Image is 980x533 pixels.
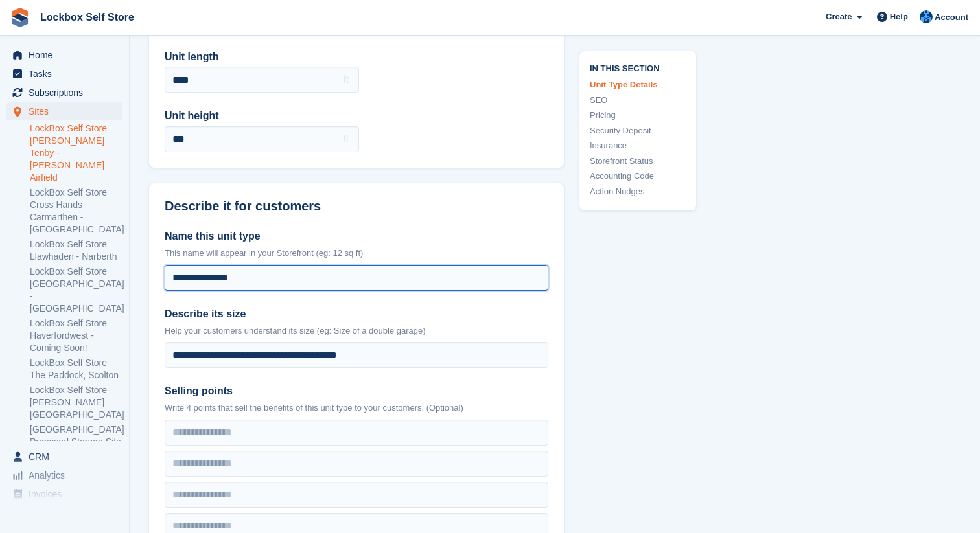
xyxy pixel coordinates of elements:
label: Unit length [165,49,359,65]
span: Analytics [29,466,106,484]
a: menu [6,65,122,83]
span: Tasks [29,65,106,83]
a: LockBox Self Store Llawhaden - Narberth [30,238,122,263]
a: LockBox Self Store [PERSON_NAME] Tenby - [PERSON_NAME] Airfield [30,122,122,184]
span: CRM [29,448,106,466]
p: Help your customers understand its size (eg: Size of a double garage) [165,324,548,337]
a: LockBox Self Store The Paddock, Scolton [30,357,122,381]
a: menu [6,102,122,120]
a: Storefront Status [590,154,686,167]
a: menu [6,485,122,503]
label: Describe its size [165,306,548,322]
span: Subscriptions [29,84,106,102]
p: Write 4 points that sell the benefits of this unit type to your customers. (Optional) [165,402,548,414]
span: Pricing [29,504,106,522]
span: Account [935,11,968,24]
a: menu [6,448,122,466]
span: Create [826,10,852,23]
a: LockBox Self Store Haverfordwest - Coming Soon! [30,317,122,354]
a: Pricing [590,109,686,122]
img: stora-icon-8386f47178a22dfd0bd8f6a31ec36ba5ce8667c1dd55bd0f319d3a0aa187defe.svg [10,8,30,27]
p: This name will appear in your Storefront (eg: 12 sq ft) [165,247,548,260]
a: Insurance [590,139,686,152]
a: SEO [590,93,686,106]
a: menu [6,466,122,484]
h2: Describe it for customers [165,199,548,214]
span: Sites [29,102,106,120]
span: Help [890,10,908,23]
a: [GEOGRAPHIC_DATA] Proposed Storage Site [30,424,122,448]
label: Name this unit type [165,229,548,244]
span: Home [29,46,106,64]
a: menu [6,84,122,102]
a: LockBox Self Store [GEOGRAPHIC_DATA] - [GEOGRAPHIC_DATA] [30,266,122,315]
a: Security Deposit [590,124,686,137]
a: menu [6,504,122,522]
img: Naomi Davies [920,10,933,23]
a: LockBox Self Store Cross Hands Carmarthen - [GEOGRAPHIC_DATA] [30,187,122,236]
a: Action Nudges [590,185,686,198]
label: Selling points [165,383,548,399]
a: menu [6,46,122,64]
label: Unit height [165,108,359,124]
span: In this section [590,61,686,73]
span: Invoices [29,485,106,503]
a: Lockbox Self Store [35,6,139,28]
a: LockBox Self Store [PERSON_NAME][GEOGRAPHIC_DATA] [30,384,122,421]
a: Accounting Code [590,170,686,183]
a: Unit Type Details [590,78,686,91]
